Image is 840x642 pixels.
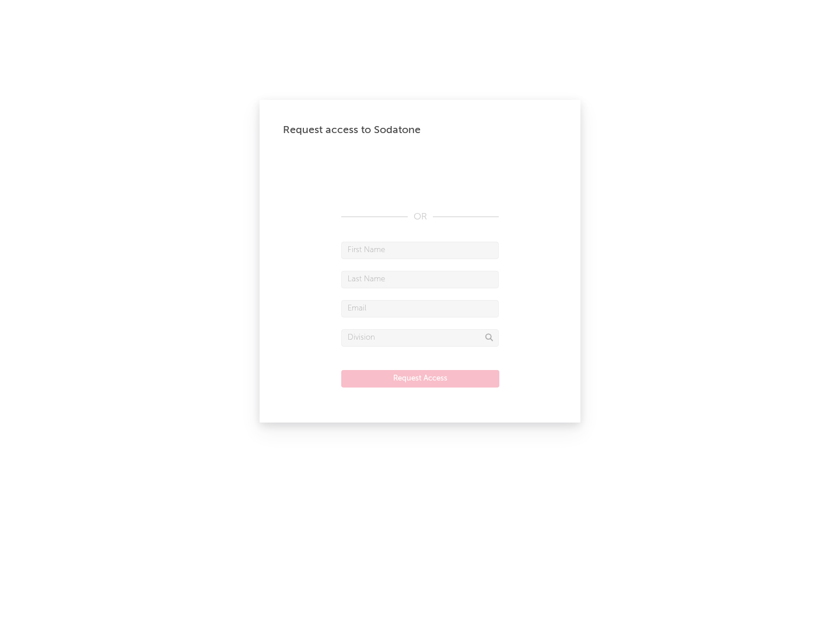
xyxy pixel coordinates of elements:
input: Last Name [341,271,499,288]
input: Division [341,329,499,347]
button: Request Access [341,370,499,388]
div: Request access to Sodatone [283,123,557,137]
input: First Name [341,242,499,259]
div: OR [341,210,499,224]
input: Email [341,300,499,317]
